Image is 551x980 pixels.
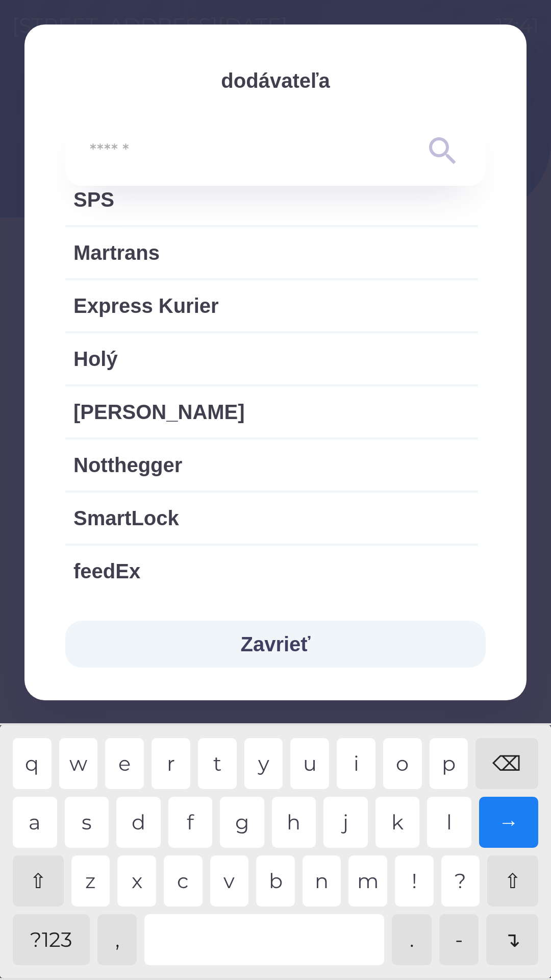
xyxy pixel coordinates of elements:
span: Notthegger [73,450,470,480]
span: Express Kurier [73,290,470,321]
div: feedEx [65,546,478,597]
span: [PERSON_NAME] [73,397,470,427]
div: Martrans [65,227,478,278]
div: SPS [65,174,478,225]
div: [PERSON_NAME] [65,386,478,437]
span: feedEx [73,556,470,586]
span: Holý [73,344,470,374]
span: SPS [73,184,470,215]
div: Express Kurier [65,280,478,331]
div: Notthegger [65,439,478,491]
div: Holý [65,333,478,384]
span: SmartLock [73,503,470,533]
div: SmartLock [65,493,478,544]
button: Zavrieť [65,621,486,668]
span: Martrans [73,237,470,268]
p: dodávateľa [65,65,486,96]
